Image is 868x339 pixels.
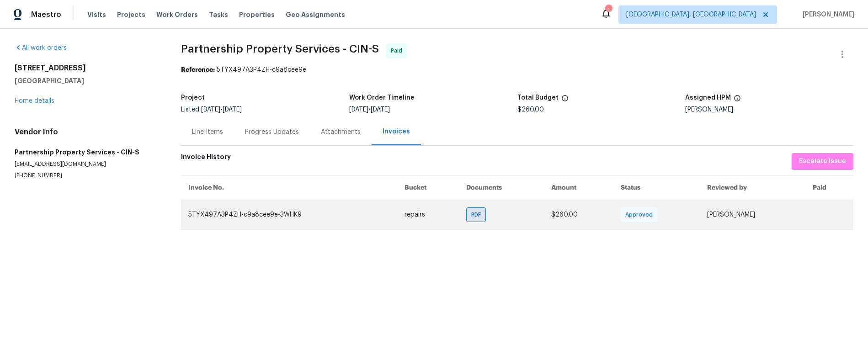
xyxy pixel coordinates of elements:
[87,10,106,19] span: Visits
[15,98,54,104] a: Home details
[31,10,61,19] span: Maestro
[349,106,390,113] span: -
[181,43,379,54] span: Partnership Property Services - CIN-S
[286,10,345,19] span: Geo Assignments
[805,175,853,200] th: Paid
[700,175,805,200] th: Reviewed by
[181,200,397,229] td: 5TYX497A3P4ZH-c9a8cee9e-3WHK9
[15,172,159,180] p: [PHONE_NUMBER]
[15,76,159,85] h5: [GEOGRAPHIC_DATA]
[15,45,67,51] a: All work orders
[15,64,159,73] h2: [STREET_ADDRESS]
[551,212,578,218] span: $260.00
[517,106,544,113] span: $260.00
[349,95,415,101] h5: Work Order Timeline
[181,67,215,73] b: Reference:
[397,175,459,200] th: Bucket
[156,10,198,19] span: Work Orders
[383,127,410,136] div: Invoices
[466,207,486,222] div: PDF
[626,10,756,19] span: [GEOGRAPHIC_DATA], [GEOGRAPHIC_DATA]
[321,127,361,137] div: Attachments
[605,5,612,15] div: 1
[223,106,242,113] span: [DATE]
[349,106,368,113] span: [DATE]
[181,106,242,113] span: Listed
[561,95,569,106] span: The total cost of line items that have been proposed by Opendoor. This sum includes line items th...
[700,200,805,229] td: [PERSON_NAME]
[117,10,145,19] span: Projects
[15,148,159,157] h5: Partnership Property Services - CIN-S
[792,153,853,170] button: Escalate Issue
[239,10,275,19] span: Properties
[471,210,485,219] span: PDF
[181,95,205,101] h5: Project
[391,46,406,55] span: Paid
[371,106,390,113] span: [DATE]
[181,175,397,200] th: Invoice No.
[201,106,242,113] span: -
[181,65,853,74] div: 5TYX497A3P4ZH-c9a8cee9e
[544,175,613,200] th: Amount
[799,10,854,19] span: [PERSON_NAME]
[15,160,159,168] p: [EMAIL_ADDRESS][DOMAIN_NAME]
[201,106,220,113] span: [DATE]
[799,156,846,167] span: Escalate Issue
[685,106,853,113] div: [PERSON_NAME]
[209,11,228,18] span: Tasks
[517,95,559,101] h5: Total Budget
[734,95,741,106] span: The hpm assigned to this work order.
[625,210,656,219] span: Approved
[15,127,159,137] h4: Vendor Info
[459,175,544,200] th: Documents
[613,175,700,200] th: Status
[245,127,299,137] div: Progress Updates
[181,153,231,165] h6: Invoice History
[192,127,223,137] div: Line Items
[397,200,459,229] td: repairs
[685,95,731,101] h5: Assigned HPM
